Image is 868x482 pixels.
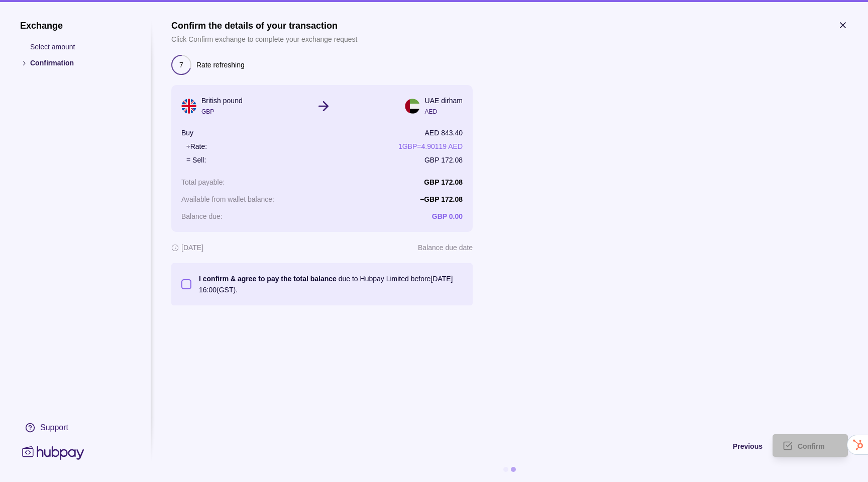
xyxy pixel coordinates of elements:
[425,127,463,138] p: AED 843.40
[181,212,223,220] p: Balance due :
[201,95,243,106] p: British pound
[425,95,463,106] p: UAE dirham
[418,242,473,253] p: Balance due date
[432,212,463,220] p: GBP 0.00
[181,127,193,138] p: Buy
[181,99,196,114] img: gb
[733,442,763,450] span: Previous
[424,178,463,186] p: GBP 172.08
[773,434,848,457] button: Confirm
[798,442,825,450] span: Confirm
[40,422,68,433] div: Support
[181,242,203,253] p: [DATE]
[424,154,463,166] p: GBP 172.08
[199,275,337,283] p: I confirm & agree to pay the total balance
[398,141,463,152] p: 1 GBP = 4.90119 AED
[199,273,463,295] p: due to Hubpay Limited before [DATE] 16:00 (GST).
[181,195,274,203] p: Available from wallet balance :
[171,34,357,45] p: Click Confirm exchange to complete your exchange request
[405,99,420,114] img: ae
[186,141,207,152] p: ÷ Rate:
[196,59,245,70] p: Rate refreshing
[186,154,206,166] p: = Sell:
[30,57,131,68] p: Confirmation
[171,434,763,457] button: Previous
[420,195,463,203] p: − GBP 172.08
[425,106,463,117] p: AED
[30,41,131,52] p: Select amount
[20,20,131,31] h1: Exchange
[171,20,357,31] h1: Confirm the details of your transaction
[20,417,131,438] a: Support
[179,59,183,70] p: 7
[181,178,225,186] p: Total payable :
[201,106,243,117] p: GBP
